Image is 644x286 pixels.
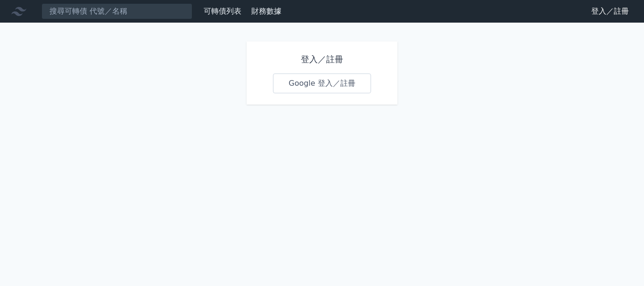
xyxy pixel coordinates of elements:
[584,4,636,19] a: 登入／註冊
[204,7,241,16] a: 可轉債列表
[251,7,281,16] a: 財務數據
[41,3,192,19] input: 搜尋可轉債 代號／名稱
[273,74,371,93] a: Google 登入／註冊
[273,53,371,66] h1: 登入／註冊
